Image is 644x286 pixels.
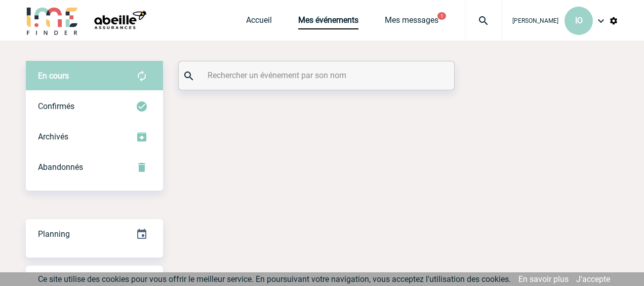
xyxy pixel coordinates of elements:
a: En savoir plus [518,274,569,284]
a: Mes messages [385,15,438,29]
span: [PERSON_NAME] [512,17,558,24]
div: Retrouvez ici tous les événements que vous avez décidé d'archiver [26,122,163,152]
input: Rechercher un événement par son nom [205,68,430,83]
img: IME-Finder [26,6,78,35]
button: 1 [437,12,446,20]
div: Retrouvez ici tous vos évènements avant confirmation [26,61,163,91]
span: Ce site utilise des cookies pour vous offrir le meilleur service. En poursuivant votre navigation... [38,274,511,284]
div: Retrouvez ici tous vos événements annulés [26,152,163,183]
a: Planning [26,219,163,248]
div: Retrouvez ici tous vos événements organisés par date et état d'avancement [26,219,163,249]
a: Accueil [246,15,272,29]
span: Planning [38,229,70,239]
a: J'accepte [576,274,610,284]
span: Abandonnés [38,162,83,172]
span: En cours [38,71,69,81]
a: Mes événements [298,15,358,29]
span: Confirmés [38,101,74,111]
span: Archivés [38,132,68,141]
span: IO [575,16,583,25]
